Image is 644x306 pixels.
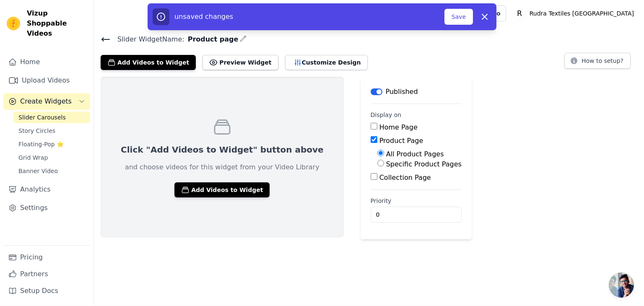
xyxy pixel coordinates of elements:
label: Specific Product Pages [386,160,462,168]
button: Save [444,9,473,25]
span: unsaved changes [174,13,233,21]
a: Setup Docs [3,283,90,299]
button: Customize Design [285,55,368,70]
p: Published [386,87,418,97]
a: Partners [3,266,90,283]
span: Floating-Pop ⭐ [18,140,64,148]
a: Open chat [609,272,634,298]
a: Home [3,54,90,70]
a: Grid Wrap [13,152,90,163]
a: Slider Carousels [13,112,90,123]
button: Preview Widget [203,55,278,70]
span: Create Widgets [20,96,72,106]
button: Add Videos to Widget [101,55,196,70]
span: Product page [184,34,239,44]
button: Create Widgets [3,93,90,110]
a: Pricing [3,249,90,266]
label: Product Page [379,137,423,145]
span: Slider Widget Name: [111,34,184,44]
label: Priority [371,197,462,205]
span: Banner Video [18,167,58,175]
p: and choose videos for this widget from your Video Library [125,162,319,172]
label: All Product Pages [386,150,444,158]
p: Click "Add Videos to Widget" button above [121,144,324,156]
a: How to setup? [564,59,631,67]
button: How to setup? [564,53,631,69]
span: Story Circles [18,127,55,135]
span: Grid Wrap [18,153,48,162]
a: Floating-Pop ⭐ [13,138,90,150]
a: Banner Video [13,165,90,177]
div: Edit Name [240,34,247,45]
button: Add Videos to Widget [174,182,270,197]
a: Upload Videos [3,72,90,89]
legend: Display on [371,111,402,119]
a: Story Circles [13,125,90,137]
a: Settings [3,200,90,216]
a: Analytics [3,181,90,198]
label: Home Page [379,123,418,131]
label: Collection Page [379,174,431,182]
span: Slider Carousels [18,113,66,122]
